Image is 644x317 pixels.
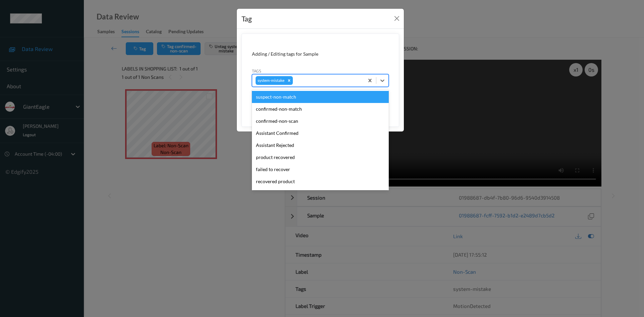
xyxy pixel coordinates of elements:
div: product recovered [252,151,389,163]
div: delayed scan [252,188,389,200]
div: Remove system-mistake [285,76,293,85]
div: failed to recover [252,163,389,175]
div: suspect-non-match [252,91,389,103]
div: confirmed-non-match [252,103,389,115]
button: Close [392,14,401,23]
div: Adding / Editing tags for Sample [252,51,389,57]
label: Tags [252,68,261,74]
div: Tag [241,13,252,24]
div: system-mistake [256,76,285,85]
div: confirmed-non-scan [252,115,389,127]
div: Assistant Confirmed [252,127,389,139]
div: Assistant Rejected [252,139,389,151]
div: recovered product [252,175,389,188]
